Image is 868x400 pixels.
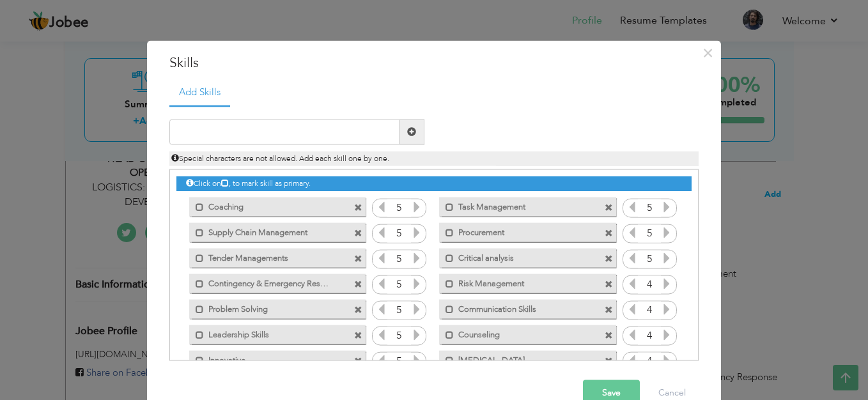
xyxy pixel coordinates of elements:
label: Communication Skills [454,300,583,316]
div: Click on , to mark skill as primary. [176,176,692,191]
label: Supply Chain Management [204,223,333,239]
button: Close [697,43,718,63]
label: Risk Management [454,274,583,290]
span: Special characters are not allowed. Add each skill one by one. [171,153,389,163]
a: Add Skills [169,79,230,107]
h3: Skills [169,54,699,73]
span: × [702,42,713,65]
label: Innovative [204,351,333,367]
label: Tender Managements [204,249,333,265]
label: Procurement [454,223,583,239]
label: Counseling [454,325,583,341]
label: Critical analysis [454,249,583,265]
label: Task Management [454,197,583,213]
label: Leadership Skills [204,325,333,341]
label: Stress Management [454,351,583,367]
label: Contingency & Emergency Response [204,274,333,290]
label: Coaching [204,197,333,213]
label: Problem Solving [204,300,333,316]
